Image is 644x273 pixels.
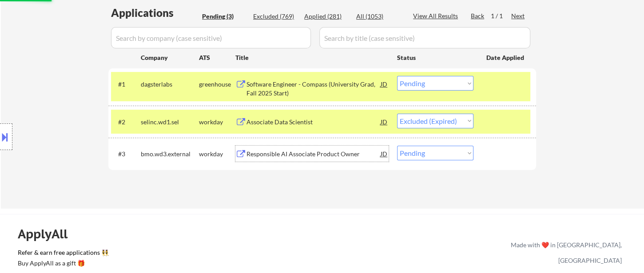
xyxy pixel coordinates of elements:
input: Search by company (case sensitive) [111,27,311,48]
div: workday [199,150,235,158]
div: Responsible AI Associate Product Owner [246,150,381,158]
div: Company [141,53,199,62]
div: selinc.wd1.sel [141,118,199,127]
div: 1 / 1 [491,12,511,20]
div: workday [199,118,235,127]
div: Status [397,49,473,65]
div: View All Results [413,12,461,20]
div: ApplyAll [18,226,78,241]
div: Back [471,12,485,20]
input: Search by title (case sensitive) [319,27,530,48]
div: Pending (3) [202,12,246,21]
div: greenhouse [199,80,235,89]
div: bmo.wd3.external [141,150,199,158]
div: JD [380,114,389,130]
a: Buy ApplyAll as a gift 🎁 [18,259,107,270]
div: ATS [199,53,235,62]
div: All (1053) [356,12,401,21]
div: Excluded (769) [253,12,298,21]
a: Refer & earn free applications 👯‍♀️ [18,249,325,259]
div: JD [380,76,389,92]
div: JD [380,146,389,162]
div: Applications [111,8,199,18]
div: dagsterlabs [141,80,199,89]
div: Made with ❤️ in [GEOGRAPHIC_DATA], [GEOGRAPHIC_DATA] [507,237,622,268]
div: Title [235,53,389,62]
div: Date Applied [486,53,525,62]
div: Next [511,12,525,20]
div: Buy ApplyAll as a gift 🎁 [18,260,107,266]
div: Applied (281) [304,12,349,21]
div: Software Engineer - Compass (University Grad, Fall 2025 Start) [246,80,381,97]
div: Associate Data Scientist [246,118,381,127]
